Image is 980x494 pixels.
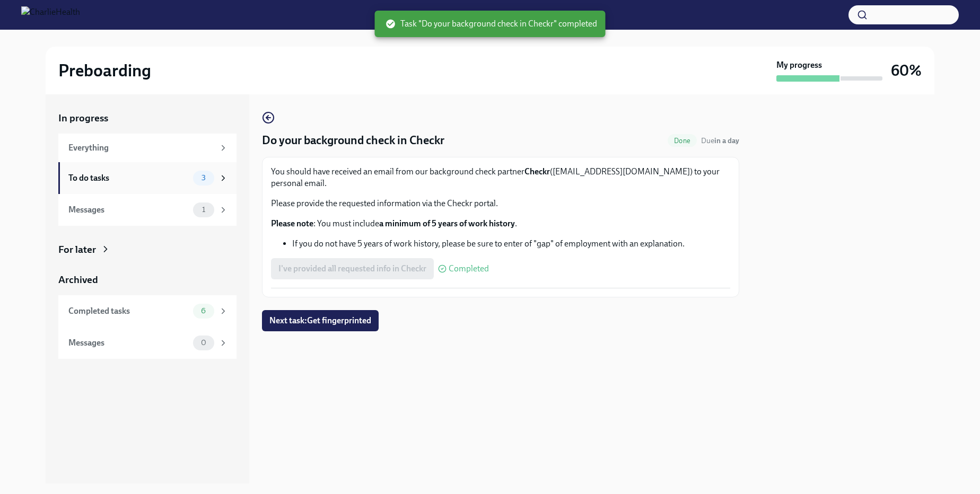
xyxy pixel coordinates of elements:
[271,198,730,209] p: Please provide the requested information via the Checkr portal.
[379,218,515,228] strong: a minimum of 5 years of work history
[701,136,739,145] span: Due
[58,194,237,226] a: Messages1
[58,273,237,287] a: Archived
[68,172,189,184] div: To do tasks
[58,60,151,81] h2: Preboarding
[195,307,212,315] span: 6
[386,18,597,30] span: Task "Do your background check in Checkr" completed
[701,136,739,146] span: August 21st, 2025 08:00
[195,174,212,182] span: 3
[668,137,697,145] span: Done
[58,327,237,359] a: Messages0
[262,310,379,331] button: Next task:Get fingerprinted
[891,61,922,80] h3: 60%
[271,218,730,230] p: : You must include .
[195,339,213,347] span: 0
[68,204,189,216] div: Messages
[269,315,371,326] span: Next task : Get fingerprinted
[58,243,237,257] a: For later
[58,243,96,257] div: For later
[196,206,212,214] span: 1
[524,166,550,177] strong: Checkr
[21,6,80,23] img: CharlieHealth
[58,134,237,162] a: Everything
[714,136,739,145] strong: in a day
[262,133,444,148] h4: Do your background check in Checkr
[68,142,214,154] div: Everything
[292,238,730,250] li: If you do not have 5 years of work history, please be sure to enter of "gap" of employment with a...
[776,59,822,71] strong: My progress
[68,337,189,349] div: Messages
[68,305,189,317] div: Completed tasks
[58,111,237,125] a: In progress
[271,218,313,228] strong: Please note
[58,295,237,327] a: Completed tasks6
[271,166,730,189] p: You should have received an email from our background check partner ([EMAIL_ADDRESS][DOMAIN_NAME]...
[449,264,489,273] span: Completed
[58,162,237,194] a: To do tasks3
